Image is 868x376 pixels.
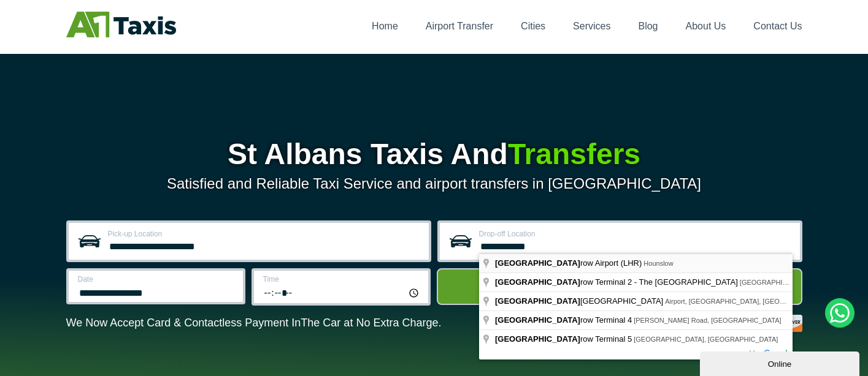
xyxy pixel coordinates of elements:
[66,12,176,37] img: A1 Taxis St Albans LTD
[426,21,493,31] a: Airport Transfer
[508,138,640,170] span: Transfers
[263,276,421,283] label: Time
[495,296,665,306] span: [GEOGRAPHIC_DATA]
[66,140,802,169] h1: St Albans Taxis And
[495,258,580,268] span: [GEOGRAPHIC_DATA]
[665,298,833,305] span: Airport, [GEOGRAPHIC_DATA], [GEOGRAPHIC_DATA]
[643,260,673,267] span: Hounslow
[495,334,580,344] span: [GEOGRAPHIC_DATA]
[495,296,580,306] span: [GEOGRAPHIC_DATA]
[495,277,580,287] span: [GEOGRAPHIC_DATA]
[66,317,442,329] p: We Now Accept Card & Contactless Payment In
[700,349,862,376] iframe: chat widget
[495,258,643,268] span: row Airport (LHR)
[495,315,634,325] span: row Terminal 4
[78,276,236,283] label: Date
[521,21,545,31] a: Cities
[495,277,740,287] span: row Terminal 2 - The [GEOGRAPHIC_DATA]
[108,230,421,238] label: Pick-up Location
[495,315,580,325] span: [GEOGRAPHIC_DATA]
[753,21,802,31] a: Contact Us
[372,21,398,31] a: Home
[479,230,793,238] label: Drop-off Location
[573,21,610,31] a: Services
[634,317,781,324] span: [PERSON_NAME] Road, [GEOGRAPHIC_DATA]
[66,175,802,192] p: Satisfied and Reliable Taxi Service and airport transfers in [GEOGRAPHIC_DATA]
[301,317,441,329] span: The Car at No Extra Charge.
[686,21,726,31] a: About Us
[437,268,802,305] button: Get Quote
[638,21,658,31] a: Blog
[634,336,778,343] span: [GEOGRAPHIC_DATA], [GEOGRAPHIC_DATA]
[495,334,634,344] span: row Terminal 5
